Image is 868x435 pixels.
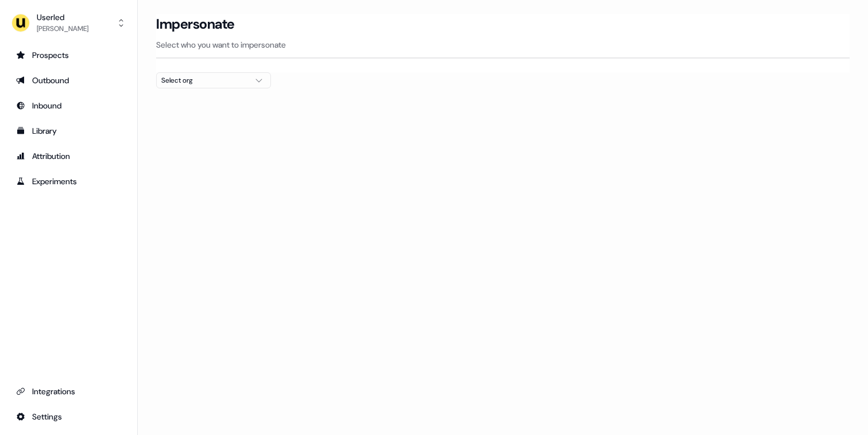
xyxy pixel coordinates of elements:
[9,382,128,401] a: Go to integrations
[9,71,128,90] a: Go to outbound experience
[16,75,121,86] div: Outbound
[9,122,128,140] a: Go to templates
[9,147,128,165] a: Go to attribution
[16,49,121,61] div: Prospects
[156,72,271,88] button: Select org
[16,125,121,137] div: Library
[16,100,121,111] div: Inbound
[16,176,121,187] div: Experiments
[9,9,128,37] button: Userled[PERSON_NAME]
[9,46,128,64] a: Go to prospects
[16,150,121,162] div: Attribution
[37,23,88,34] div: [PERSON_NAME]
[16,411,121,422] div: Settings
[161,75,247,86] div: Select org
[16,386,121,397] div: Integrations
[9,96,128,115] a: Go to Inbound
[156,15,235,33] h3: Impersonate
[9,172,128,191] a: Go to experiments
[37,11,88,23] div: Userled
[9,407,128,426] a: Go to integrations
[156,39,850,51] p: Select who you want to impersonate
